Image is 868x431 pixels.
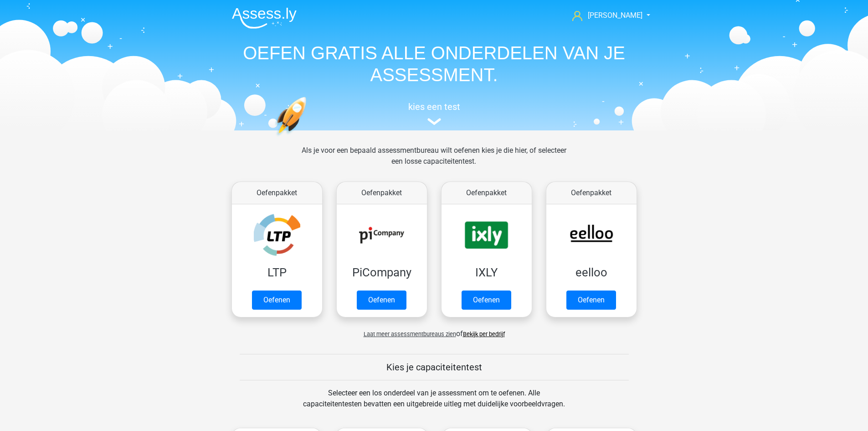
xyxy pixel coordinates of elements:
[275,97,342,179] img: oefenen
[569,10,643,21] a: [PERSON_NAME]
[364,331,456,338] span: Laat meer assessmentbureaus zien
[294,145,574,178] div: Als je voor een bepaald assessmentbureau wilt oefenen kies je die hier, of selecteer een losse ca...
[463,331,505,338] a: Bekijk per bedrijf
[225,42,644,86] h1: OEFEN GRATIS ALLE ONDERDELEN VAN JE ASSESSMENT.
[566,291,616,310] a: Oefenen
[588,11,642,20] span: [PERSON_NAME]
[232,7,297,29] img: Assessly
[225,101,644,112] h5: kies een test
[225,321,644,339] div: of
[252,291,302,310] a: Oefenen
[462,291,511,310] a: Oefenen
[357,291,406,310] a: Oefenen
[294,388,574,421] div: Selecteer een los onderdeel van je assessment om te oefenen. Alle capaciteitentesten bevatten een...
[225,101,644,125] a: kies een test
[427,118,441,125] img: assessment
[240,362,629,373] h5: Kies je capaciteitentest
